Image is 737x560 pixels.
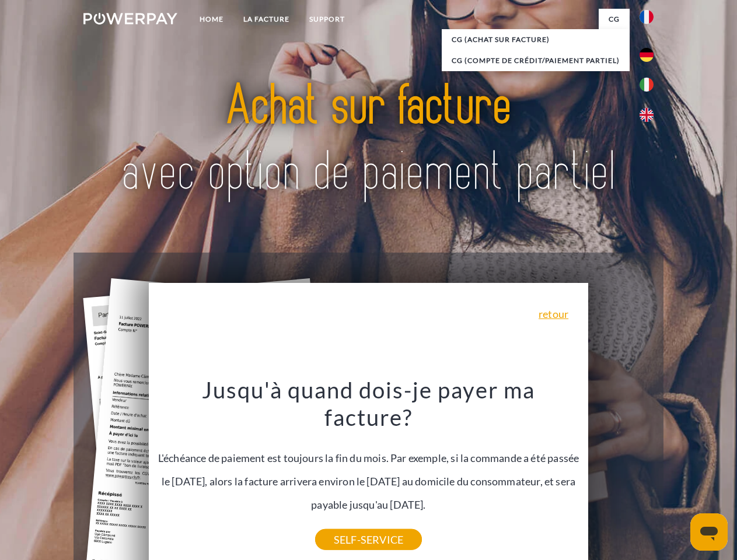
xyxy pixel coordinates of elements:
[190,9,233,30] a: Home
[233,9,299,30] a: LA FACTURE
[442,50,630,71] a: CG (Compte de crédit/paiement partiel)
[156,376,582,540] div: L'échéance de paiement est toujours la fin du mois. Par exemple, si la commande a été passée le [...
[640,108,654,122] img: en
[539,309,568,319] a: retour
[83,13,177,24] img: logo-powerpay-white.svg
[640,78,654,92] img: it
[690,513,728,551] iframe: Bouton de lancement de la fenêtre de messagerie
[640,10,654,24] img: fr
[111,56,626,223] img: title-powerpay_fr.svg
[156,376,582,432] h3: Jusqu'à quand dois-je payer ma facture?
[299,9,355,30] a: Support
[599,9,630,30] a: CG
[315,529,422,550] a: SELF-SERVICE
[640,48,654,62] img: de
[442,29,630,50] a: CG (achat sur facture)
